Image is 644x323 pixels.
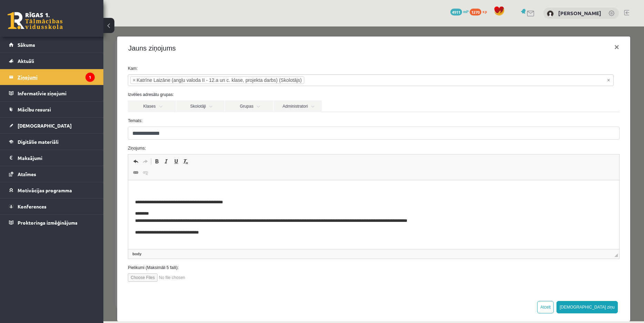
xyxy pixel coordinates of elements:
[28,130,37,139] a: Отменить (Ctrl+Z)
[9,69,95,85] a: Ziņojumi1
[504,50,507,57] span: Noņemt visus vienumus
[18,219,78,226] span: Proktoringa izmēģinājums
[27,50,201,57] li: Katrīne Laizāne (angļu valoda II - 12.a un c. klase, projekta darbs) (Skolotājs)
[25,17,72,27] h4: Jauns ziņojums
[19,238,521,244] label: Pielikumi (Maksimāli 5 faili):
[9,182,95,198] a: Motivācijas programma
[18,122,72,129] span: [DEMOGRAPHIC_DATA]
[19,39,521,45] label: Kam:
[558,10,601,17] a: [PERSON_NAME]
[19,65,521,71] label: Izvēlies adresātu grupas:
[122,74,170,86] a: Grupas
[8,12,63,29] a: Rīgas 1. Tālmācības vidusskola
[58,130,68,139] a: Курсив (Ctrl+I)
[18,106,51,112] span: Mācību resursi
[19,91,521,97] label: Temats:
[9,37,95,53] a: Sākums
[470,9,481,15] span: 1270
[18,139,59,145] span: Digitālie materiāli
[547,10,554,17] img: Jekaterina Eliza Šatrovska
[9,166,95,182] a: Atzīmes
[68,130,78,139] a: Подчеркнутый (Ctrl+U)
[505,11,521,30] button: ×
[73,74,121,86] a: Skolotāji
[37,130,47,139] a: Повторить (Ctrl+Y)
[85,73,95,82] i: 1
[9,150,95,166] a: Maksājumi
[9,198,95,214] a: Konferences
[18,150,95,166] legend: Maksājumi
[18,42,35,48] span: Sākums
[28,142,37,151] a: Вставить/Редактировать ссылку (Ctrl+K)
[18,85,95,101] legend: Informatīvie ziņojumi
[18,69,95,85] legend: Ziņojumi
[450,9,462,15] span: 4911
[9,215,95,230] a: Proktoringa izmēģinājums
[9,134,95,150] a: Digitālie materiāli
[9,118,95,133] a: [DEMOGRAPHIC_DATA]
[18,58,34,64] span: Aktuāli
[18,187,72,193] span: Motivācijas programma
[25,154,516,223] iframe: Визуальный текстовый редактор, wiswyg-editor-47433858804960-1760172739-146
[37,142,47,151] a: Убрать ссылку
[9,85,95,101] a: Informatīvie ziņojumi
[482,9,487,14] span: xp
[463,9,469,14] span: mP
[453,274,514,287] button: [DEMOGRAPHIC_DATA] ziņu
[9,53,95,69] a: Aktuāli
[434,274,450,287] button: Atcelt
[78,130,87,139] a: Убрать форматирование
[29,50,32,57] span: ×
[24,74,73,86] a: Klases
[28,224,39,230] a: Элемент body
[9,101,95,117] a: Mācību resursi
[18,171,36,177] span: Atzīmes
[450,9,469,14] a: 4911 mP
[19,119,521,125] label: Ziņojums:
[170,74,218,86] a: Administratori
[511,227,514,230] span: Перетащите для изменения размера
[49,130,58,139] a: Полужирный (Ctrl+B)
[470,9,490,14] a: 1270 xp
[18,203,47,209] span: Konferences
